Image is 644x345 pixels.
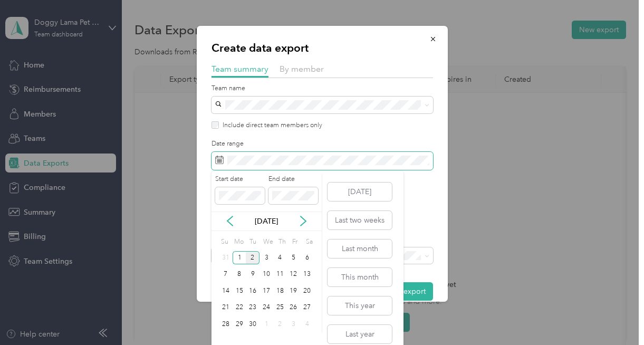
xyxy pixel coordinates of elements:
div: 28 [219,318,233,331]
div: Su [219,235,229,250]
button: Last two weeks [328,211,392,229]
div: Fr [290,235,300,250]
label: Start date [215,175,265,184]
div: 7 [219,268,233,281]
label: Include direct team members only [219,121,322,130]
div: 1 [233,251,246,264]
div: 15 [233,284,246,298]
div: 4 [300,318,314,331]
div: 10 [259,268,273,281]
p: Create data export [212,41,433,55]
div: 20 [300,284,314,298]
p: [DATE] [244,216,289,227]
button: Last year [328,325,392,343]
div: 6 [300,251,314,264]
div: 3 [287,318,301,331]
div: 3 [259,251,273,264]
div: 17 [259,284,273,298]
div: 27 [300,301,314,314]
iframe: Everlance-gr Chat Button Frame [585,286,644,345]
div: 23 [246,301,259,314]
div: 8 [233,268,246,281]
div: 13 [300,268,314,281]
div: 5 [287,251,301,264]
label: End date [268,175,318,184]
button: This year [328,296,392,315]
div: 2 [246,251,259,264]
button: [DATE] [328,183,392,201]
div: 9 [246,268,259,281]
div: Sa [304,235,314,250]
div: 26 [287,301,301,314]
div: 1 [259,318,273,331]
div: 22 [233,301,246,314]
div: 2 [273,318,287,331]
div: 11 [273,268,287,281]
div: 18 [273,284,287,298]
div: Th [277,235,287,250]
div: 29 [233,318,246,331]
span: By member [280,64,324,74]
div: 4 [273,251,287,264]
div: 21 [219,301,233,314]
div: We [261,235,273,250]
div: Tu [247,235,257,250]
div: 31 [219,251,233,264]
div: 14 [219,284,233,298]
button: Last month [328,239,392,258]
div: 30 [246,318,259,331]
div: Mo [233,235,244,250]
div: 24 [259,301,273,314]
label: Date range [212,139,433,149]
div: 16 [246,284,259,298]
div: 12 [287,268,301,281]
label: Team name [212,84,433,93]
div: 25 [273,301,287,314]
span: Team summary [212,64,268,74]
button: This month [328,268,392,286]
div: 19 [287,284,301,298]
